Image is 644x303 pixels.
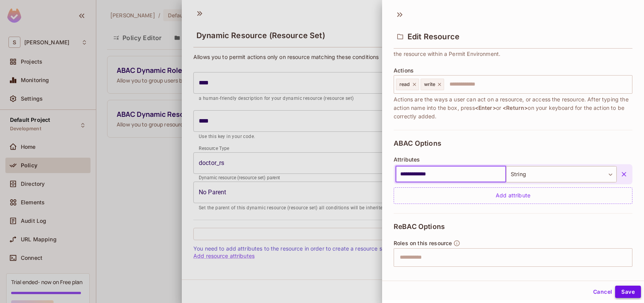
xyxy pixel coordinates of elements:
span: write [424,81,436,88]
span: Edit Resource [408,32,460,41]
span: ABAC Options [394,140,441,147]
span: <Return> [503,104,528,111]
span: <Enter> [475,104,496,111]
span: After typing the role name into the box, press or on your keyboard for the role to be correctly a... [394,268,632,285]
div: write [421,79,444,90]
span: Actions are the ways a user can act on a resource, or access the resource. After typing the actio... [394,95,632,121]
span: <Return> [539,269,564,276]
div: read [396,79,419,90]
span: Attributes [394,157,420,163]
span: ReBAC Options [394,223,445,231]
div: Add attribute [394,187,632,204]
div: String [506,166,617,182]
span: read [399,81,410,88]
button: Cancel [590,286,615,298]
button: Save [615,286,641,298]
span: <Enter> [511,269,532,276]
span: Actions [394,67,414,74]
span: Roles on this resource [394,240,452,246]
